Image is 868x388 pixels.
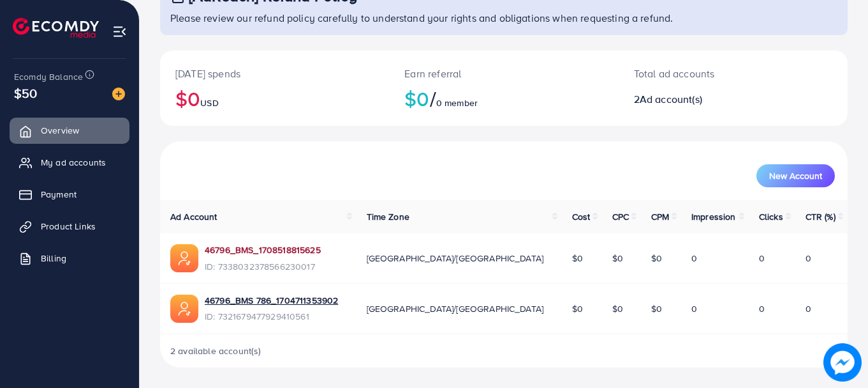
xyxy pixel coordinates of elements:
[430,84,436,113] span: /
[612,252,623,265] span: $0
[759,210,783,223] span: Clicks
[612,210,629,223] span: CPC
[756,164,835,187] button: New Account
[404,86,603,111] h2: $0
[170,295,198,323] img: ic-ads-acc.e4c84228.svg
[170,345,261,357] span: 2 available account(s)
[10,150,129,175] a: My ad accounts
[367,210,409,223] span: Time Zone
[112,24,127,39] img: menu
[41,156,106,169] span: My ad accounts
[805,302,811,315] span: 0
[14,84,37,102] span: $50
[10,118,129,143] a: Overview
[823,343,862,382] img: image
[41,124,79,137] span: Overview
[634,93,776,105] h2: 2
[572,210,591,223] span: Cost
[805,252,811,265] span: 0
[205,244,321,256] a: 46796_BMS_1708518815625
[691,210,736,223] span: Impression
[41,188,77,201] span: Payment
[205,260,321,273] span: ID: 7338032378566230017
[13,18,99,38] img: logo
[200,97,218,109] span: USD
[10,182,129,207] a: Payment
[651,210,669,223] span: CPM
[640,92,702,106] span: Ad account(s)
[205,310,338,323] span: ID: 7321679477929410561
[170,210,217,223] span: Ad Account
[112,88,125,100] img: image
[41,252,66,265] span: Billing
[14,70,83,83] span: Ecomdy Balance
[205,294,338,307] a: 46796_BMS 786_1704711353902
[691,302,697,315] span: 0
[612,302,623,315] span: $0
[367,252,544,265] span: [GEOGRAPHIC_DATA]/[GEOGRAPHIC_DATA]
[170,244,198,272] img: ic-ads-acc.e4c84228.svg
[651,302,662,315] span: $0
[175,66,374,81] p: [DATE] spends
[436,97,478,109] span: 0 member
[651,252,662,265] span: $0
[691,252,697,265] span: 0
[10,245,129,271] a: Billing
[170,10,840,26] p: Please review our refund policy carefully to understand your rights and obligations when requesti...
[10,213,129,239] a: Product Links
[769,171,822,180] span: New Account
[41,220,96,233] span: Product Links
[175,86,374,111] h2: $0
[805,210,835,223] span: CTR (%)
[367,302,544,315] span: [GEOGRAPHIC_DATA]/[GEOGRAPHIC_DATA]
[759,252,765,265] span: 0
[759,302,765,315] span: 0
[634,66,776,81] p: Total ad accounts
[404,66,603,81] p: Earn referral
[572,252,583,265] span: $0
[572,302,583,315] span: $0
